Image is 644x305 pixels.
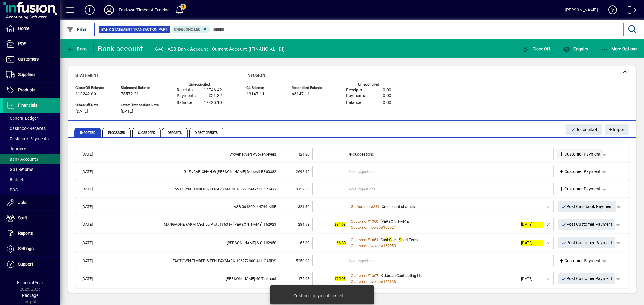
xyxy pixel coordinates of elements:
a: Budgets [3,175,60,185]
span: # [381,244,383,248]
span: GL Balance [246,86,283,90]
span: Filter [67,27,87,32]
span: Reports [18,231,33,236]
span: 75572.21 [121,92,139,96]
span: Customer Payment [559,186,601,192]
span: [PERSON_NAME] [381,219,410,224]
span: Close Off Date [75,103,112,107]
span: Direct Credits [189,128,223,137]
a: Cashbook Receipts [3,123,60,134]
div: Woven Rivers-WovenRivers [107,151,276,157]
a: Settings [3,241,60,256]
span: Staff [18,215,27,220]
a: Journals [3,144,60,154]
div: GLENCARICHAN-G Simmonds Deposit-FB60382 [107,169,276,175]
span: 175.03 [335,276,346,281]
span: 66.80 [300,241,309,245]
span: # [381,225,383,230]
span: Jobs [18,200,27,205]
a: Customer Invoice#162921 [349,224,398,231]
span: Customer [351,237,368,242]
span: Enquiry [563,46,588,51]
a: Products [3,83,60,98]
span: [DATE] [75,109,88,114]
span: Suppliers [18,72,35,77]
span: 12425.10 [204,100,222,105]
span: 4152.63 [296,187,309,191]
em: S [399,237,402,242]
a: Customer#1661 [349,237,381,243]
button: More Options [600,43,639,54]
button: Profile [99,5,119,15]
mat-expansion-panel-header: [DATE]GLENCARICHAN-G [PERSON_NAME] Deposit-FB603822692.15No suggestionsCustomer Payment [75,163,629,180]
a: GL Account#281 [349,203,382,210]
span: Credit card charges [382,204,415,209]
button: Post Customer Payment [558,219,616,230]
span: Financials [18,103,37,108]
span: Customer Payment [559,258,601,264]
em: s [385,237,387,242]
a: Customer#1360 [349,218,381,225]
span: Reconcile 4 [570,125,598,135]
span: Import [608,125,626,135]
span: GL Account [351,204,371,209]
span: # [371,204,373,209]
a: Customer Payment [557,166,603,177]
a: Customer Payment [557,184,603,194]
span: Customer Invoice [351,279,381,284]
a: Customer Payment [557,255,603,266]
td: [DATE] [78,166,107,177]
button: Remove [544,238,553,248]
span: K Jordan Contracting Ltd [381,273,423,278]
a: GST Returns [3,164,60,175]
span: 0.00 [383,88,391,93]
div: ASB 001200444744-MSF [107,204,276,210]
a: Customer#1307 [349,272,381,279]
mat-chip: Reconciliation Status: Unreconciled [172,26,210,33]
span: POS [18,41,26,46]
button: Add [80,5,99,15]
span: 162163 [383,279,396,284]
span: Customers [18,57,39,61]
span: Package [22,293,38,298]
div: BENNETT, MJ-46 Tiniraust [107,276,276,282]
span: Bank Accounts [6,157,38,162]
td: [DATE] [78,148,107,160]
a: Customers [3,52,60,67]
mat-expansion-panel-header: [DATE][PERSON_NAME]-46 Tiniraust175.03175.03Customer#1307K Jordan Contracting LtdCustomer Invoice... [75,269,629,288]
span: Receipts [346,88,362,93]
span: Ca h ale - hort Term [381,237,418,242]
span: Payments [177,93,196,98]
span: Products [18,87,35,92]
td: No suggestions [349,183,518,195]
b: 4+ [349,152,353,156]
span: # [368,219,370,224]
span: 321.32 [209,93,222,98]
a: Customer Invoice#162950 [349,243,398,249]
span: Deposits [162,128,188,137]
span: 1360 [370,219,379,224]
span: Cashbook Payments [6,136,49,141]
a: Logout [623,1,636,21]
span: Balance [346,100,361,105]
button: Reconcile 4 [566,124,602,135]
span: POS [6,187,18,192]
span: Settings [18,246,34,251]
span: Balance [177,100,192,105]
span: 162950 [383,244,396,248]
button: Filter [65,24,88,35]
a: Home [3,21,60,36]
a: Knowledge Base [604,1,617,21]
span: General Ledger [6,116,38,121]
span: # [368,273,370,278]
span: Customer Payment [559,168,601,175]
span: Customer [351,273,368,278]
mat-expansion-panel-header: [DATE]EASTOWN TIMBER & FEN-PAYMARK 106272660-ALL CARDS4152.63No suggestionsCustomer Payment [75,180,629,198]
span: 175.03 [298,276,309,281]
span: -321.32 [297,204,309,209]
td: [DATE] [78,237,107,249]
span: Back [67,46,87,51]
div: [DATE] [521,240,544,246]
div: [PERSON_NAME] [565,5,598,15]
span: Financial Year [17,280,43,285]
